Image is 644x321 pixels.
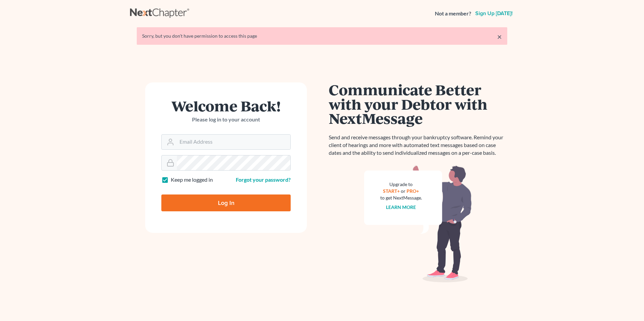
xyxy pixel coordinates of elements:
h1: Communicate Better with your Debtor with NextMessage [329,82,507,126]
h1: Welcome Back! [161,99,291,113]
input: Email Address [177,135,290,149]
div: Upgrade to [380,181,422,188]
a: Sign up [DATE]! [474,11,514,16]
p: Send and receive messages through your bankruptcy software. Remind your client of hearings and mo... [329,134,507,157]
span: or [401,188,406,194]
a: Forgot your password? [236,176,291,183]
a: START+ [383,188,400,194]
div: to get NextMessage. [380,194,422,201]
a: Learn more [386,204,416,210]
strong: Not a member? [435,10,471,17]
a: PRO+ [407,188,419,194]
a: × [497,33,502,41]
div: Sorry, but you don't have permission to access this page [142,33,502,39]
input: Log In [161,194,291,211]
p: Please log in to your account [161,116,291,123]
label: Keep me logged in [171,176,213,184]
img: nextmessage_bg-59042aed3d76b12b5cd301f8e5b87938c9018125f34e5fa2b7a6b67550977c72.svg [364,165,472,283]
